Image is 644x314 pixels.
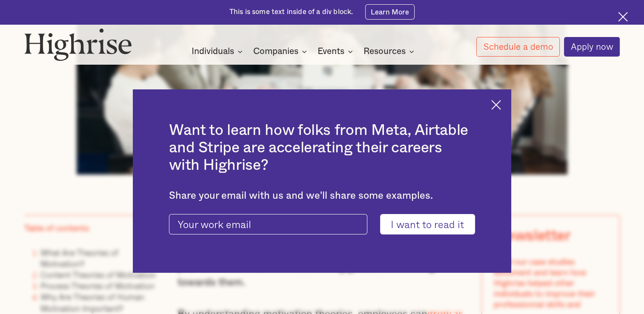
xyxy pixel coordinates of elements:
div: Companies [253,46,298,57]
div: Resources [364,46,417,57]
div: Resources [364,46,406,57]
form: current-ascender-blog-article-modal-form [169,214,475,234]
img: Cross icon [491,100,501,110]
a: Learn More [365,4,415,20]
div: Individuals [192,46,234,57]
div: Individuals [192,46,245,57]
img: Highrise logo [24,28,132,60]
div: Companies [253,46,309,57]
div: Events [318,46,355,57]
input: I want to read it [380,214,475,234]
div: Share your email with us and we'll share some examples. [169,190,475,202]
a: Apply now [564,37,620,57]
h2: Want to learn how folks from Meta, Airtable and Stripe are accelerating their careers with Highrise? [169,122,475,174]
a: Schedule a demo [476,37,560,57]
input: Your work email [169,214,367,234]
div: Events [318,46,344,57]
div: This is some text inside of a div block. [229,7,353,17]
img: Cross icon [618,12,628,22]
